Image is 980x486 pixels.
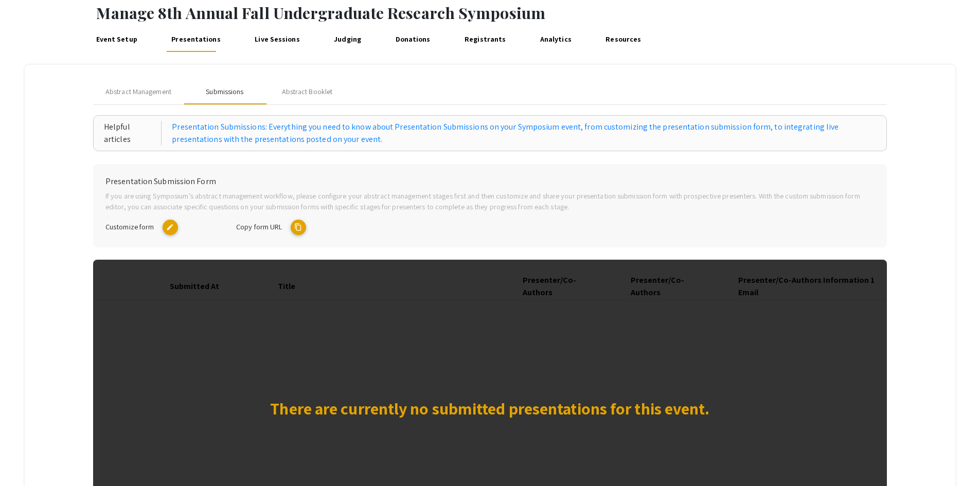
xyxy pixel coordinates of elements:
[462,27,508,52] a: Registrants
[253,27,302,52] a: Live Sessions
[105,190,875,212] p: If you are using Symposium’s abstract management workflow, please configure your abstract managem...
[157,222,178,231] a: customize submission form
[291,220,306,235] mat-icon: copy URL
[169,27,223,52] a: Presentations
[163,220,178,235] mat-icon: customize submission form
[94,27,140,52] a: Event Setup
[105,176,875,186] h6: Presentation Submission Form
[282,86,333,97] div: Abstract Booklet
[270,396,709,421] div: There are currently no submitted presentations for this event.
[538,27,574,52] a: Analytics
[96,4,980,22] h1: Manage 8th Annual Fall Undergraduate Research Symposium
[206,86,243,97] div: Submissions
[8,440,44,478] iframe: Chat
[105,222,154,231] span: Customize form
[105,86,171,97] span: Abstract Management
[236,222,282,231] span: Copy form URL
[393,27,433,52] a: Donations
[104,121,162,146] div: Helpful articles
[172,121,876,146] a: Presentation Submissions: Everything you need to know about Presentation Submissions on your Symp...
[332,27,364,52] a: Judging
[603,27,644,52] a: Resources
